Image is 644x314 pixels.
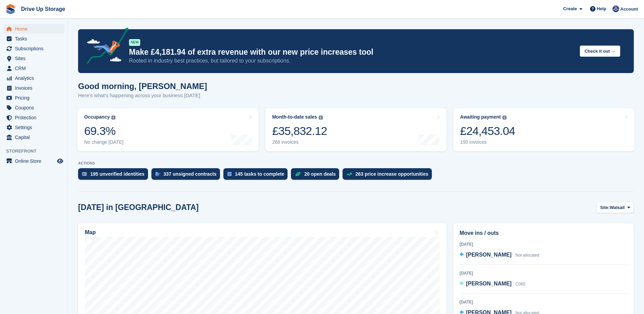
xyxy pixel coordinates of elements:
span: Site: [600,204,610,211]
div: [DATE] [460,299,627,305]
div: Occupancy [84,114,110,120]
div: 337 unsigned contracts [164,171,217,177]
a: menu [3,54,64,63]
span: Not allocated [515,253,539,258]
span: Capital [15,133,56,142]
div: £24,453.04 [460,124,515,138]
div: £35,832.12 [272,124,327,138]
img: icon-info-grey-7440780725fd019a000dd9b08b2336e03edf1995a4989e88bcd33f0948082b44.svg [111,116,115,120]
img: contract_signature_icon-13c848040528278c33f63329250d36e43548de30e8caae1d1a13099fd9432cc5.svg [155,172,160,176]
div: 69.3% [84,124,124,138]
img: stora-icon-8386f47178a22dfd0bd8f6a31ec36ba5ce8667c1dd55bd0f319d3a0aa187defe.svg [5,4,16,14]
a: 337 unsigned contracts [151,168,223,183]
div: Awaiting payment [460,114,501,120]
img: price_increase_opportunities-93ffe204e8149a01c8c9dc8f82e8f89637d9d84a8eef4429ea346261dce0b2c0.svg [347,173,352,176]
a: menu [3,113,64,122]
img: task-75834270c22a3079a89374b754ae025e5fb1db73e45f91037f5363f120a921f8.svg [227,172,232,176]
a: 145 tasks to complete [223,168,291,183]
div: Month-to-date sales [272,114,317,120]
span: Subscriptions [15,44,56,53]
a: menu [3,93,64,103]
a: menu [3,123,64,132]
div: 20 open deals [304,171,336,177]
img: price-adjustments-announcement-icon-8257ccfd72463d97f412b2fc003d46551f7dbcb40ab6d574587a9cd5c0d94... [81,28,129,66]
a: 195 unverified identities [78,168,151,183]
div: 263 price increase opportunities [355,171,428,177]
p: Make £4,181.94 of extra revenue with our new price increases tool [129,47,574,57]
span: Analytics [15,73,56,83]
a: menu [3,83,64,93]
button: Site: Walsall [596,202,634,213]
span: Help [597,5,606,12]
span: Walsall [610,204,625,211]
p: Rooted in industry best practices, but tailored to your subscriptions. [129,57,574,65]
span: Online Store [15,156,56,166]
span: Storefront [6,148,68,155]
a: 263 price increase opportunities [343,168,435,183]
span: Home [15,24,56,34]
a: Month-to-date sales £35,832.12 268 invoices [265,108,447,151]
a: menu [3,34,64,43]
span: Create [563,5,577,12]
a: Preview store [56,157,64,165]
div: 195 unverified identities [90,171,145,177]
a: menu [3,24,64,34]
h2: Move ins / outs [460,229,627,237]
a: [PERSON_NAME] C060 [460,280,525,289]
a: menu [3,156,64,166]
a: menu [3,73,64,83]
div: [DATE] [460,270,627,276]
p: ACTIONS [78,161,634,165]
div: No change [DATE] [84,139,124,145]
span: Settings [15,123,56,132]
a: Occupancy 69.3% No change [DATE] [77,108,259,151]
button: Check it out → [580,46,620,57]
span: Sites [15,54,56,63]
div: NEW [129,39,140,46]
span: Tasks [15,34,56,43]
span: Invoices [15,83,56,93]
img: Andy [612,5,619,12]
a: menu [3,44,64,53]
div: 193 invoices [460,139,515,145]
span: CRM [15,64,56,73]
img: deal-1b604bf984904fb50ccaf53a9ad4b4a5d6e5aea283cecdc64d6e3604feb123c2.svg [295,172,301,176]
img: icon-info-grey-7440780725fd019a000dd9b08b2336e03edf1995a4989e88bcd33f0948082b44.svg [319,116,323,120]
a: Awaiting payment £24,453.04 193 invoices [453,108,634,151]
span: [PERSON_NAME] [466,281,512,286]
div: 268 invoices [272,139,327,145]
a: menu [3,64,64,73]
span: Protection [15,113,56,122]
span: C060 [515,282,525,286]
a: menu [3,103,64,112]
h1: Good morning, [PERSON_NAME] [78,82,207,91]
h2: [DATE] in [GEOGRAPHIC_DATA] [78,203,199,212]
img: verify_identity-adf6edd0f0f0b5bbfe63781bf79b02c33cf7c696d77639b501bdc392416b5a36.svg [82,172,87,176]
a: menu [3,133,64,142]
p: Here's what's happening across your business [DATE] [78,92,207,100]
a: Drive Up Storage [18,3,68,15]
span: Coupons [15,103,56,112]
h2: Map [85,229,96,235]
span: [PERSON_NAME] [466,252,512,258]
a: 20 open deals [291,168,343,183]
span: Account [620,6,638,13]
img: icon-info-grey-7440780725fd019a000dd9b08b2336e03edf1995a4989e88bcd33f0948082b44.svg [502,116,507,120]
div: [DATE] [460,241,627,247]
div: 145 tasks to complete [235,171,284,177]
span: Pricing [15,93,56,103]
a: [PERSON_NAME] Not allocated [460,251,539,260]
